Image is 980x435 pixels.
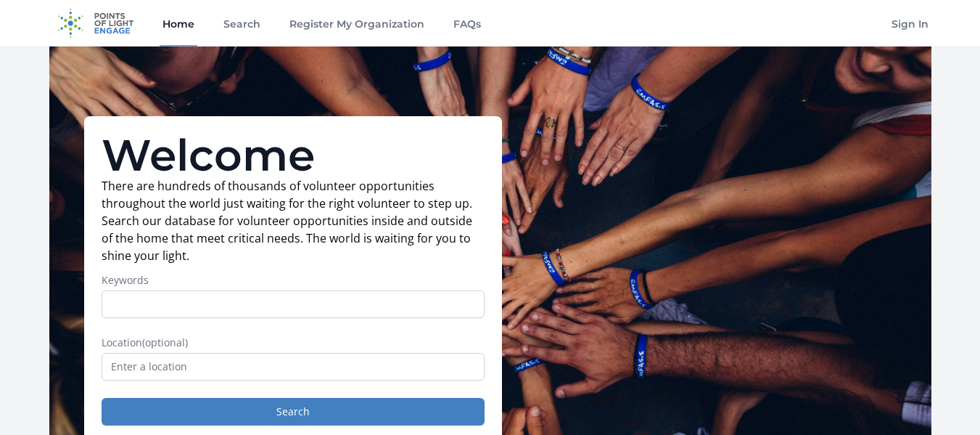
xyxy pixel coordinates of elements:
[102,273,485,288] label: Keywords
[102,177,485,264] p: There are hundreds of thousands of volunteer opportunities throughout the world just waiting for ...
[102,398,485,426] button: Search
[142,336,188,349] span: (optional)
[102,353,485,381] input: Enter a location
[102,134,485,177] h1: Welcome
[102,336,485,350] label: Location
